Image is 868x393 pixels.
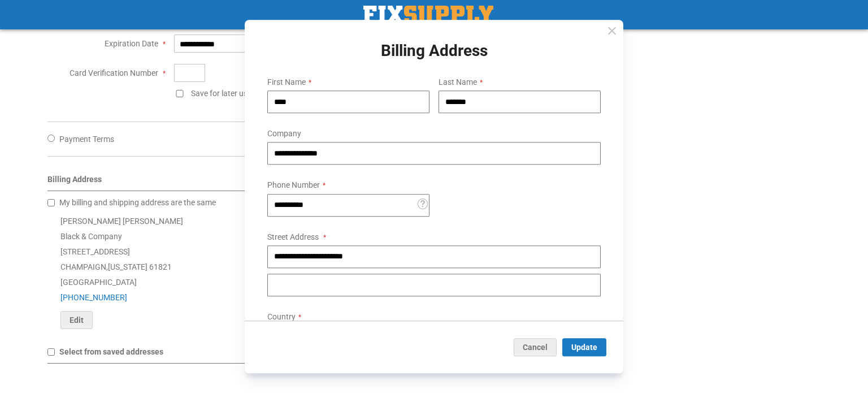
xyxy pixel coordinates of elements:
[59,198,216,207] span: My billing and shipping address are the same
[363,6,493,24] a: store logo
[267,232,319,241] span: Street Address
[562,338,606,356] button: Update
[108,262,147,271] span: [US_STATE]
[523,343,548,352] span: Cancel
[70,68,158,77] span: Card Verification Number
[70,316,84,325] span: Edit
[267,78,306,87] span: First Name
[571,343,597,352] span: Update
[191,89,254,98] span: Save for later use.
[47,214,539,329] div: [PERSON_NAME] [PERSON_NAME] Black & Company [STREET_ADDRESS] CHAMPAIGN , 61821 [GEOGRAPHIC_DATA]
[514,338,557,356] button: Cancel
[60,293,127,302] a: [PHONE_NUMBER]
[267,181,320,190] span: Phone Number
[267,129,301,139] span: Company
[363,6,493,24] img: Fix Industrial Supply
[59,347,163,356] span: Select from saved addresses
[60,311,93,329] button: Edit
[258,42,610,60] h1: Billing Address
[59,135,114,144] span: Payment Terms
[267,312,296,321] span: Country
[439,78,477,87] span: Last Name
[105,39,158,48] span: Expiration Date
[47,174,539,191] div: Billing Address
